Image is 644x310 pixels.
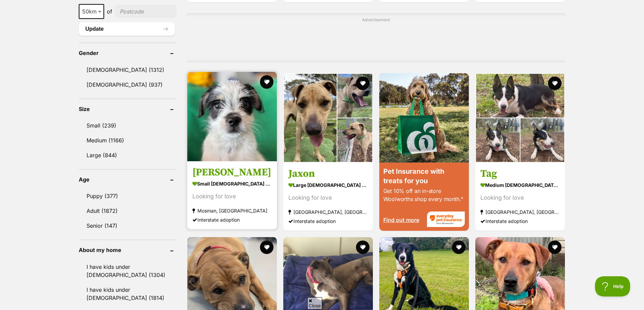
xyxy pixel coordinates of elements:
[79,118,176,133] a: Small (239)
[480,167,560,180] h3: Tag
[288,180,368,190] strong: large [DEMOGRAPHIC_DATA] Dog
[192,179,272,189] strong: small [DEMOGRAPHIC_DATA] Dog
[192,192,272,201] div: Looking for love
[475,73,565,163] img: Tag - Border Collie Dog
[288,167,368,180] h3: Jaxon
[79,219,176,233] a: Senior (147)
[79,106,176,112] header: Size
[187,72,277,161] img: Freddy - Mixed breed Dog
[79,283,176,305] a: I have kids under [DEMOGRAPHIC_DATA] (1814)
[480,193,560,202] div: Looking for love
[288,217,368,226] div: Interstate adoption
[115,5,176,18] input: postcode
[187,161,277,229] a: [PERSON_NAME] small [DEMOGRAPHIC_DATA] Dog Looking for love Mosman, [GEOGRAPHIC_DATA] Interstate ...
[187,13,566,62] div: Advertisement
[79,78,176,92] a: [DEMOGRAPHIC_DATA] (937)
[548,77,562,90] button: favourite
[475,162,565,231] a: Tag medium [DEMOGRAPHIC_DATA] Dog Looking for love [GEOGRAPHIC_DATA], [GEOGRAPHIC_DATA] Interstat...
[480,180,560,190] strong: medium [DEMOGRAPHIC_DATA] Dog
[307,297,322,309] span: Close
[283,73,373,163] img: Jaxon - American Staffordshire Terrier Dog
[288,193,368,202] div: Looking for love
[595,276,630,297] iframe: Help Scout Beacon - Open
[452,241,466,254] button: favourite
[356,241,369,254] button: favourite
[107,7,112,16] span: of
[480,207,560,217] strong: [GEOGRAPHIC_DATA], [GEOGRAPHIC_DATA]
[79,204,176,218] a: Adult (1872)
[79,260,176,282] a: I have kids under [DEMOGRAPHIC_DATA] (1304)
[79,7,103,16] span: 50km
[79,22,175,36] button: Update
[192,166,272,179] h3: [PERSON_NAME]
[79,176,176,182] header: Age
[283,162,373,231] a: Jaxon large [DEMOGRAPHIC_DATA] Dog Looking for love [GEOGRAPHIC_DATA], [GEOGRAPHIC_DATA] Intersta...
[192,206,272,215] strong: Mosman, [GEOGRAPHIC_DATA]
[79,133,176,147] a: Medium (1166)
[79,4,104,19] span: 50km
[79,63,176,77] a: [DEMOGRAPHIC_DATA] (1312)
[480,217,560,226] div: Interstate adoption
[260,241,273,254] button: favourite
[79,148,176,162] a: Large (844)
[288,207,368,217] strong: [GEOGRAPHIC_DATA], [GEOGRAPHIC_DATA]
[79,247,176,253] header: About my home
[356,77,369,90] button: favourite
[260,75,273,89] button: favourite
[548,241,562,254] button: favourite
[192,215,272,224] div: Interstate adoption
[79,189,176,203] a: Puppy (377)
[79,50,176,56] header: Gender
